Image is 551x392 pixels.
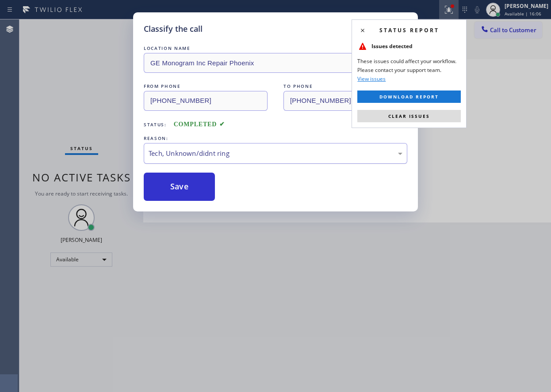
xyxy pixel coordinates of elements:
div: TO PHONE [283,82,407,91]
button: Save [144,173,215,201]
span: COMPLETED [174,121,225,128]
input: To phone [283,91,407,111]
div: LOCATION NAME [144,44,407,53]
div: REASON: [144,134,407,143]
span: Status: [144,121,167,128]
div: FROM PHONE [144,82,268,91]
h5: Classify the call [144,23,203,35]
input: From phone [144,91,268,111]
div: Tech, Unknown/didnt ring [149,148,402,158]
